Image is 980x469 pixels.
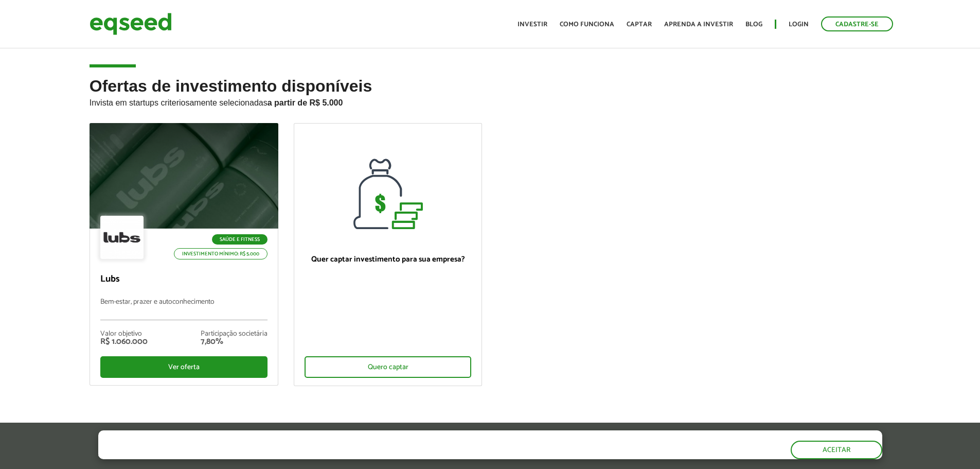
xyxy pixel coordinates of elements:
[560,21,614,28] a: Como funciona
[234,450,353,459] a: política de privacidade e de cookies
[98,449,471,459] p: Ao clicar em "aceitar", você aceita nossa .
[100,298,268,320] p: Bem-estar, prazer e autoconhecimento
[664,21,733,28] a: Aprenda a investir
[305,255,472,264] p: Quer captar investimento para sua empresa?
[90,77,891,123] h2: Ofertas de investimento disponíveis
[90,10,172,38] img: EqSeed
[90,95,891,108] p: Invista em startups criteriosamente selecionadas
[268,98,343,107] strong: a partir de R$ 5.000
[174,248,268,259] p: Investimento mínimo: R$ 5.000
[100,274,268,285] p: Lubs
[627,21,652,28] a: Captar
[201,338,268,346] div: 7,80%
[100,331,148,338] div: Valor objetivo
[100,338,148,346] div: R$ 1.060.000
[100,356,268,378] div: Ver oferta
[212,234,268,245] p: Saúde e Fitness
[518,21,547,28] a: Investir
[745,21,762,28] a: Blog
[821,16,893,31] a: Cadastre-se
[789,21,809,28] a: Login
[201,331,268,338] div: Participação societária
[294,123,483,386] a: Quer captar investimento para sua empresa? Quero captar
[98,430,471,446] h5: O site da EqSeed utiliza cookies para melhorar sua navegação.
[791,441,882,459] button: Aceitar
[305,356,472,378] div: Quero captar
[90,123,278,386] a: Saúde e Fitness Investimento mínimo: R$ 5.000 Lubs Bem-estar, prazer e autoconhecimento Valor obj...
